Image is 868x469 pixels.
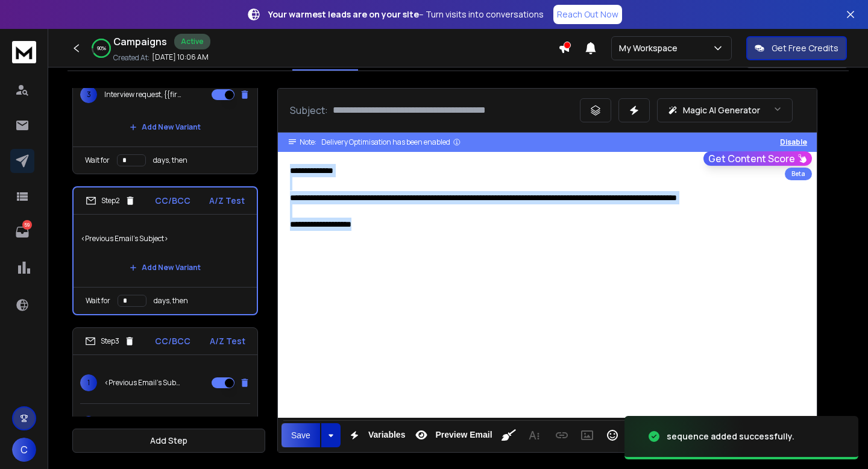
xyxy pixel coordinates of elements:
[153,156,187,165] p: days, then
[10,220,34,244] a: 59
[433,430,494,440] span: Preview Email
[657,98,793,122] button: Magic AI Generator
[281,423,320,447] button: Save
[86,195,136,206] div: Step 2
[174,34,210,49] div: Active
[343,423,408,447] button: Variables
[497,423,520,447] button: Clean HTML
[86,296,110,306] p: Wait for
[152,52,209,62] p: [DATE] 10:06 AM
[97,45,106,52] p: 90 %
[85,156,110,165] p: Wait for
[601,423,624,447] button: Emoticons
[557,8,618,20] p: Reach Out Now
[619,42,682,54] p: My Workspace
[746,36,847,60] button: Get Free Credits
[703,151,812,166] button: Get Content Score
[410,423,494,447] button: Preview Email
[12,438,36,462] button: C
[210,335,245,347] p: A/Z Test
[120,115,210,139] button: Add New Variant
[553,5,622,24] a: Reach Out Now
[366,430,408,440] span: Variables
[268,8,419,20] strong: Your warmest leads are on your site
[785,168,812,180] div: Beta
[290,103,328,118] p: Subject:
[667,430,794,442] div: sequence added successfully.
[104,378,181,388] p: <Previous Email's Subject>
[80,416,97,433] span: 2
[268,8,544,20] p: – Turn visits into conversations
[209,195,245,207] p: A/Z Test
[104,90,181,99] p: Interview request, {{firstName}}
[22,220,32,230] p: 59
[300,137,316,147] span: Note:
[155,335,190,347] p: CC/BCC
[321,137,461,147] div: Delivery Optimisation has been enabled
[576,423,599,447] button: Insert Image (⌘P)
[772,42,838,54] p: Get Free Credits
[72,186,258,315] li: Step2CC/BCCA/Z Test<Previous Email's Subject>Add New VariantWait fordays, then
[81,222,250,256] p: <Previous Email's Subject>
[113,53,149,63] p: Created At:
[80,374,97,391] span: 1
[120,256,210,280] button: Add New Variant
[85,336,135,347] div: Step 3
[683,104,760,116] p: Magic AI Generator
[154,296,188,306] p: days, then
[780,137,807,147] button: Disable
[550,423,573,447] button: Insert Link (⌘K)
[80,86,97,103] span: 3
[12,41,36,63] img: logo
[155,195,190,207] p: CC/BCC
[113,34,167,49] h1: Campaigns
[523,423,546,447] button: More Text
[72,429,265,453] button: Add Step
